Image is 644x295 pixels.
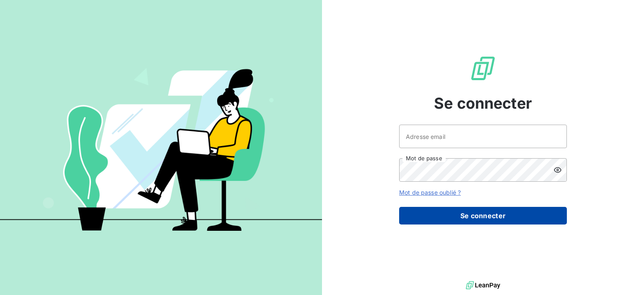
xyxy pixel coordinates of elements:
img: Logo LeanPay [470,55,496,82]
input: placeholder [399,125,567,148]
img: logo [466,279,500,292]
button: Se connecter [399,207,567,225]
span: Se connecter [434,92,532,115]
a: Mot de passe oublié ? [399,189,461,196]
